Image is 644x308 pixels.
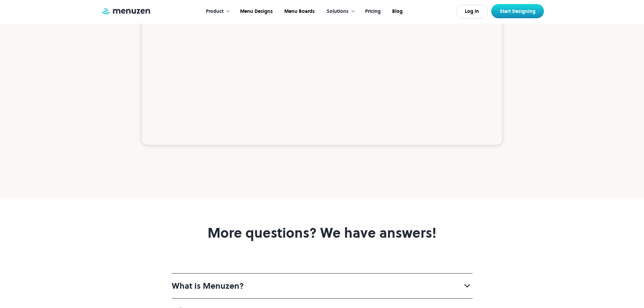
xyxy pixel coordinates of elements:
[206,8,223,15] div: Product
[199,1,234,22] div: Product
[172,280,244,291] div: What is Menuzen?
[320,1,359,22] div: Solutions
[278,1,320,22] a: Menu Boards
[234,1,278,22] a: Menu Designs
[386,1,408,22] a: Blog
[327,8,349,15] div: Solutions
[359,1,386,22] a: Pricing
[456,5,488,18] a: Log In
[7,225,637,241] h2: More questions? We have answers!
[491,4,544,18] a: Start Designing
